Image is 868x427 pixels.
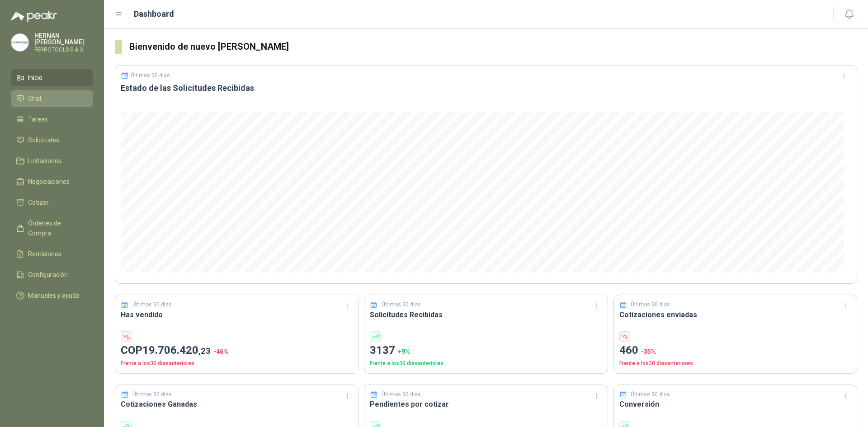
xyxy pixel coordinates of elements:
h3: Cotizaciones enviadas [619,309,851,320]
p: Frente a los 30 días anteriores [121,359,353,368]
span: Tareas [28,114,48,124]
span: ,23 [198,346,211,356]
a: Chat [11,90,93,107]
h3: Pendientes por cotizar [370,399,602,410]
p: Frente a los 30 días anteriores [370,359,602,368]
a: Tareas [11,111,93,128]
h3: Cotizaciones Ganadas [121,399,353,410]
span: Remisiones [28,249,61,259]
a: Manuales y ayuda [11,287,93,304]
span: + 9 % [398,348,410,355]
h3: Estado de las Solicitudes Recibidas [121,83,851,94]
h1: Dashboard [134,8,174,20]
h3: Has vendido [121,309,353,320]
a: Solicitudes [11,131,93,149]
p: 460 [619,342,851,359]
p: Últimos 30 días [132,390,172,399]
span: Solicitudes [28,135,59,145]
p: Últimos 30 días [132,300,172,309]
a: Inicio [11,69,93,86]
p: Últimos 30 días [631,390,670,399]
p: Últimos 30 días [382,390,421,399]
p: FERROTOOLS S.A.S. [34,47,93,52]
p: HERNAN [PERSON_NAME] [34,33,93,45]
span: Negociaciones [28,177,70,187]
a: Configuración [11,266,93,283]
a: Órdenes de Compra [11,215,93,242]
h3: Solicitudes Recibidas [370,309,602,320]
p: Frente a los 30 días anteriores [619,359,851,368]
span: 19.706.420 [142,344,211,357]
span: Órdenes de Compra [28,218,85,238]
span: Cotizar [28,197,49,207]
a: Licitaciones [11,152,93,169]
p: Últimos 30 días [631,300,670,309]
h3: Conversión [619,399,851,410]
span: Configuración [28,270,68,280]
img: Company Logo [11,34,28,51]
p: 3137 [370,342,602,359]
span: -35 % [641,348,656,355]
p: COP [121,342,353,359]
a: Cotizar [11,194,93,211]
span: -46 % [213,348,228,355]
span: Chat [28,94,42,103]
p: Últimos 30 días [131,72,170,79]
h3: Bienvenido de nuevo [PERSON_NAME] [129,40,857,54]
p: Últimos 30 días [382,300,421,309]
a: Negociaciones [11,173,93,190]
span: Licitaciones [28,156,61,166]
span: Inicio [28,73,42,83]
a: Remisiones [11,245,93,263]
img: Logo peakr [11,11,57,22]
span: Manuales y ayuda [28,291,80,300]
